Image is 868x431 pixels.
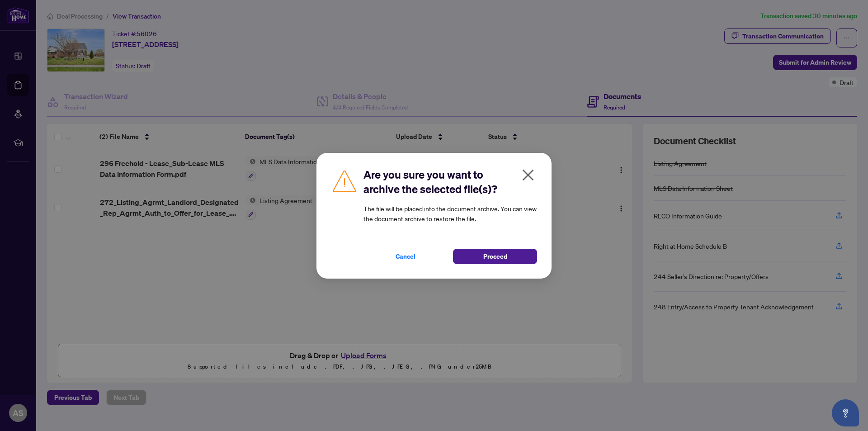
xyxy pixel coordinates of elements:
[363,249,448,264] button: Cancel
[396,249,415,264] span: Cancel
[521,168,535,182] span: close
[453,249,537,264] button: Proceed
[483,249,507,264] span: Proceed
[331,167,358,194] img: Caution Icon
[832,399,859,426] button: Open asap
[363,204,537,223] article: The file will be placed into the document archive. You can view the document archive to restore t...
[363,167,537,196] h2: Are you sure you want to archive the selected file(s)?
